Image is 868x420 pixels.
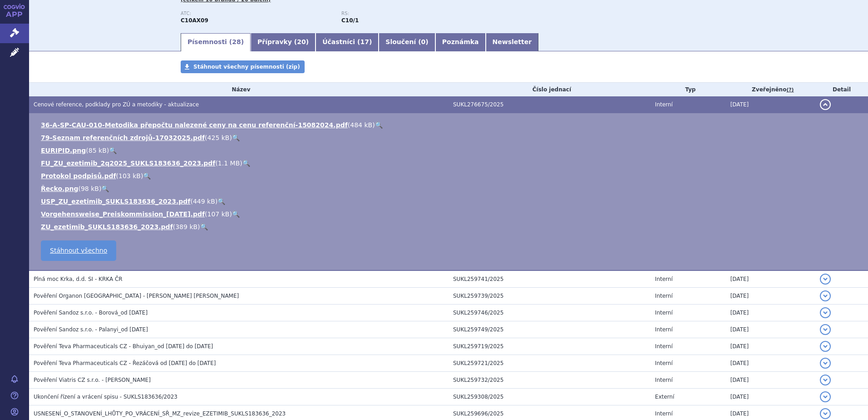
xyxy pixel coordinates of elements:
a: 🔍 [217,198,225,205]
button: detail [820,341,831,352]
th: Zveřejněno [726,83,815,96]
li: ( ) [41,133,859,142]
td: SUKL259749/2025 [449,321,651,338]
span: Pověření Organon Czech Republic - Quintana Hurtado [34,293,239,299]
a: Protokol podpisů.pdf [41,172,116,180]
span: 85 kB [89,147,107,154]
a: 🔍 [101,185,109,192]
a: Přípravky (20) [251,33,316,51]
a: Písemnosti (28) [181,33,251,51]
span: Interní [655,310,673,316]
a: 🔍 [375,121,383,129]
span: 0 [421,38,426,45]
span: Interní [655,377,673,383]
span: 20 [297,38,306,45]
span: Cenové reference, podklady pro ZÚ a metodiky - aktualizace [34,101,199,108]
th: Typ [651,83,726,96]
td: [DATE] [726,321,815,338]
td: [DATE] [726,372,815,389]
button: detail [820,408,831,419]
td: [DATE] [726,389,815,405]
span: 98 kB [81,185,99,192]
li: ( ) [41,222,859,231]
p: ATC: [181,11,332,16]
a: Vorgehensweise_Preiskommission_[DATE].pdf [41,210,205,218]
a: USP_ZU_ezetimib_SUKLS183636_2023.pdf [41,198,190,205]
th: Číslo jednací [449,83,651,96]
span: 103 kB [118,172,141,180]
button: detail [820,290,831,301]
span: Pověření Teva Pharmaceuticals CZ - Bhuiyan_od 11.12.2023 do 31.12.2025 [34,343,213,350]
a: 🔍 [232,210,240,218]
a: 79-Seznam referenčních zdrojů-17032025.pdf [41,134,205,141]
a: 🔍 [109,147,117,154]
button: detail [820,358,831,369]
abbr: (?) [786,87,794,93]
strong: EZETIMIB [181,17,208,24]
span: Ukončení řízení a vrácení spisu - SUKLS183636/2023 [34,394,178,400]
a: Poznámka [435,33,486,51]
td: SUKL259308/2025 [449,389,651,405]
td: [DATE] [726,355,815,372]
span: Interní [655,276,673,282]
a: EURIPID.png [41,147,86,154]
a: ZU_ezetimib_SUKLS183636_2023.pdf [41,223,173,230]
li: ( ) [41,210,859,219]
td: SUKL259746/2025 [449,305,651,321]
td: [DATE] [726,305,815,321]
a: Newsletter [486,33,539,51]
span: 1.1 MB [218,160,240,167]
td: SUKL276675/2025 [449,96,651,113]
span: 17 [360,38,369,45]
a: 🔍 [232,134,240,141]
a: Účastníci (17) [316,33,379,51]
li: ( ) [41,184,859,193]
li: ( ) [41,159,859,168]
span: 425 kB [207,134,230,141]
td: [DATE] [726,96,815,113]
button: detail [820,99,831,110]
span: 449 kB [193,198,215,205]
span: Plná moc Krka, d.d. SI - KRKA ČR [34,276,123,282]
td: [DATE] [726,338,815,355]
span: Interní [655,343,673,350]
span: Pověření Teva Pharmaceuticals CZ - Řezáčová od 11.12.2023 do 31.12.2025 [34,360,216,366]
span: Stáhnout všechny písemnosti (zip) [193,64,300,70]
td: SUKL259732/2025 [449,372,651,389]
a: Sloučení (0) [379,33,435,51]
button: detail [820,274,831,285]
li: ( ) [41,120,859,130]
span: 389 kB [175,223,197,230]
td: SUKL259721/2025 [449,355,651,372]
a: 36-A-SP-CAU-010-Metodika přepočtu nalezené ceny na cenu referenční-15082024.pdf [41,121,348,129]
a: 🔍 [200,223,208,230]
span: Pověření Sandoz s.r.o. - Borová_od 16.10.2024 [34,310,148,316]
a: FU_ZU_ezetimib_2q2025_SUKLS183636_2023.pdf [41,160,215,167]
td: SUKL259739/2025 [449,288,651,305]
button: detail [820,391,831,402]
li: ( ) [41,171,859,180]
span: USNESENÍ_O_STANOVENÍ_LHŮTY_PO_VRÁCENÍ_SŘ_MZ_revize_EZETIMIB_SUKLS183636_2023 [34,410,286,417]
td: SUKL259719/2025 [449,338,651,355]
a: Stáhnout všechno [41,240,116,261]
span: Interní [655,360,673,366]
th: Název [29,83,449,96]
span: 28 [232,38,241,45]
span: 484 kB [350,121,372,129]
span: Interní [655,326,673,333]
button: detail [820,375,831,385]
a: 🔍 [143,172,151,180]
a: Řecko.png [41,185,78,192]
td: SUKL259741/2025 [449,270,651,288]
span: Pověření Sandoz s.r.o. - Palanyi_od 16.10.2024 [34,326,148,333]
a: Stáhnout všechny písemnosti (zip) [181,60,305,73]
button: detail [820,307,831,318]
td: [DATE] [726,270,815,288]
span: Interní [655,410,673,417]
span: Pověření Viatris CZ s.r.o. - Nedvěd [34,377,151,383]
li: ( ) [41,146,859,155]
span: Interní [655,101,673,108]
span: Interní [655,293,673,299]
strong: ezetimib [341,17,359,24]
li: ( ) [41,197,859,206]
